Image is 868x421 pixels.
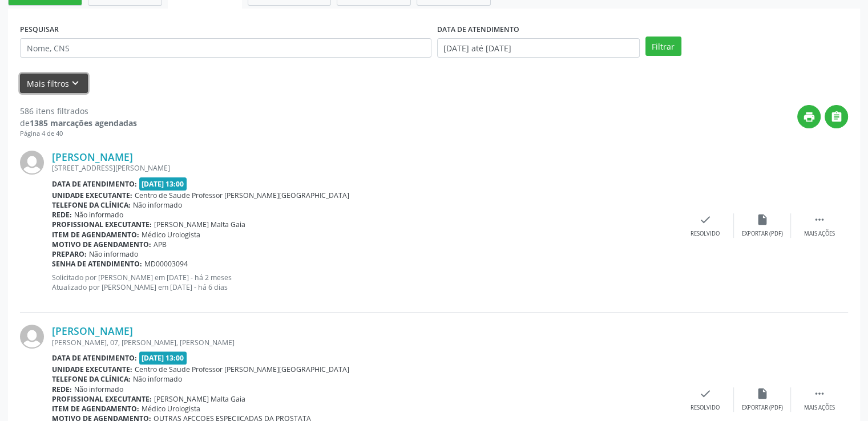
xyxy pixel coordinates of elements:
p: Solicitado por [PERSON_NAME] em [DATE] - há 2 meses Atualizado por [PERSON_NAME] em [DATE] - há 6... [52,273,677,292]
b: Preparo: [52,249,87,259]
span: Centro de Saude Professor [PERSON_NAME][GEOGRAPHIC_DATA] [135,365,349,374]
span: [PERSON_NAME] Malta Gaia [154,394,245,404]
b: Telefone da clínica: [52,374,131,384]
div: Resolvido [691,230,720,238]
span: Centro de Saude Professor [PERSON_NAME][GEOGRAPHIC_DATA] [135,191,349,200]
b: Data de atendimento: [52,179,137,189]
span: Não informado [89,249,138,259]
i:  [813,213,826,226]
b: Rede: [52,210,72,220]
span: [DATE] 13:00 [139,351,187,365]
button: Filtrar [645,37,681,56]
div: [PERSON_NAME], 07, [PERSON_NAME], [PERSON_NAME] [52,338,677,347]
i: insert_drive_file [756,213,769,226]
div: [STREET_ADDRESS][PERSON_NAME] [52,163,677,173]
div: Resolvido [691,404,720,412]
label: PESQUISAR [20,21,59,38]
i: keyboard_arrow_down [69,77,82,90]
b: Unidade executante: [52,365,132,374]
div: Mais ações [804,230,835,238]
a: [PERSON_NAME] [52,151,133,163]
span: Não informado [74,210,123,220]
i:  [813,387,826,400]
button:  [825,105,848,128]
img: img [20,151,44,175]
strong: 1385 marcações agendadas [30,118,137,128]
b: Unidade executante: [52,191,132,200]
b: Rede: [52,384,72,394]
i: check [699,213,712,226]
label: DATA DE ATENDIMENTO [437,21,519,38]
b: Data de atendimento: [52,353,137,363]
b: Motivo de agendamento: [52,240,151,249]
i: insert_drive_file [756,387,769,400]
span: APB [154,240,167,249]
b: Profissional executante: [52,220,152,229]
i: print [803,111,815,123]
span: Médico Urologista [142,230,200,240]
span: [DATE] 13:00 [139,177,187,191]
b: Profissional executante: [52,394,152,404]
div: 586 itens filtrados [20,105,137,117]
div: Página 4 de 40 [20,129,137,139]
div: de [20,117,137,129]
div: Exportar (PDF) [742,230,783,238]
b: Telefone da clínica: [52,200,131,210]
i:  [830,111,843,123]
span: Não informado [74,384,123,394]
input: Selecione um intervalo [437,38,640,58]
span: Não informado [133,200,182,210]
button: Mais filtroskeyboard_arrow_down [20,74,88,94]
img: img [20,325,44,349]
input: Nome, CNS [20,38,431,58]
span: Médico Urologista [142,404,200,414]
span: Não informado [133,374,182,384]
b: Senha de atendimento: [52,259,142,269]
i: check [699,387,712,400]
span: MD00003094 [144,259,188,269]
b: Item de agendamento: [52,230,139,240]
div: Mais ações [804,404,835,412]
b: Item de agendamento: [52,404,139,414]
div: Exportar (PDF) [742,404,783,412]
span: [PERSON_NAME] Malta Gaia [154,220,245,229]
button: print [797,105,821,128]
a: [PERSON_NAME] [52,325,133,337]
